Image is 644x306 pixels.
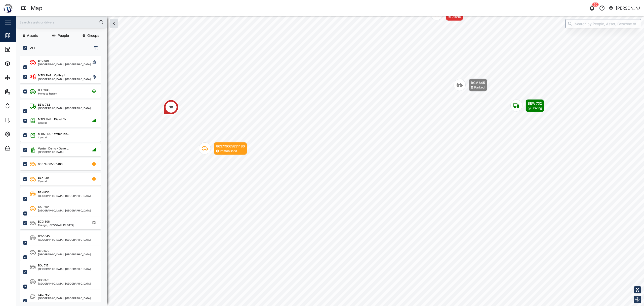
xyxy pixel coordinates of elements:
div: Map marker [164,100,179,115]
div: BFN 856 [38,190,50,195]
div: Assets [13,61,29,66]
div: Tasks [13,117,27,123]
div: [GEOGRAPHIC_DATA], [GEOGRAPHIC_DATA] [38,63,91,66]
div: [GEOGRAPHIC_DATA], [GEOGRAPHIC_DATA] [38,297,91,299]
div: [GEOGRAPHIC_DATA], [GEOGRAPHIC_DATA] [38,282,91,285]
div: Momase Region [38,92,57,95]
div: Alarm [452,15,461,19]
div: Immobilised [220,149,237,154]
div: [GEOGRAPHIC_DATA], [GEOGRAPHIC_DATA] [38,209,91,212]
div: 10 [169,104,173,110]
input: Search assets or drivers [19,18,104,26]
div: Parked [474,85,485,90]
span: Assets [27,34,38,37]
div: BGL 715 [38,263,48,268]
div: [GEOGRAPHIC_DATA], [GEOGRAPHIC_DATA] [38,268,91,270]
div: Reports [13,89,30,95]
div: BEW 732 [528,101,542,106]
div: Settings [13,131,31,137]
div: Map marker [510,99,544,112]
div: BGS 376 [38,278,49,282]
div: Sites [13,75,25,80]
div: Venturi Demo - Gener... [38,146,69,151]
label: ALL [27,46,36,50]
div: Central [38,136,69,139]
div: 50 [592,3,599,7]
div: MTIS PNG - Diesel Ta... [38,117,68,121]
div: BFC 001 [38,59,49,63]
div: grid [20,54,106,302]
div: Ruango, [GEOGRAPHIC_DATA] [38,224,74,226]
div: Map [13,33,24,38]
div: BEG 570 [38,249,49,253]
div: 863719065831480 [38,162,63,166]
div: Central [38,180,49,182]
div: [PERSON_NAME] [616,5,640,11]
div: Driving [532,106,542,111]
img: Main Logo [3,3,14,14]
span: People [58,34,69,37]
div: BEX 130 [38,176,49,180]
button: [PERSON_NAME] [609,5,640,12]
div: [GEOGRAPHIC_DATA], [GEOGRAPHIC_DATA] [38,195,91,197]
div: Map marker [199,142,247,155]
div: [GEOGRAPHIC_DATA], [GEOGRAPHIC_DATA] [38,238,91,241]
div: Map [31,4,43,13]
div: 863719065831480 [216,144,245,149]
div: CBC 750 [38,293,50,297]
div: BCV 645 [471,80,485,85]
div: [GEOGRAPHIC_DATA], [GEOGRAPHIC_DATA] [38,107,91,109]
div: Admin [13,145,28,151]
div: Map marker [454,79,487,91]
div: [GEOGRAPHIC_DATA], [GEOGRAPHIC_DATA] [38,78,91,80]
div: BCG 808 [38,220,50,224]
div: [GEOGRAPHIC_DATA] [38,151,69,153]
input: Search by People, Asset, Geozone or Place [566,19,641,28]
div: Map marker [431,8,463,21]
div: MTIS PNG - Calibrati... [38,73,67,78]
div: [GEOGRAPHIC_DATA], [GEOGRAPHIC_DATA] [38,253,91,256]
span: Groups [87,34,99,37]
div: BDP 938 [38,88,50,92]
div: Central [38,121,68,124]
div: BEW 732 [38,103,50,107]
div: Dashboard [13,47,36,52]
div: MTIS PNG - Water Tan... [38,132,69,136]
div: Alarms [13,103,29,109]
div: BCV 645 [38,234,50,238]
div: KAE 192 [38,205,49,209]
